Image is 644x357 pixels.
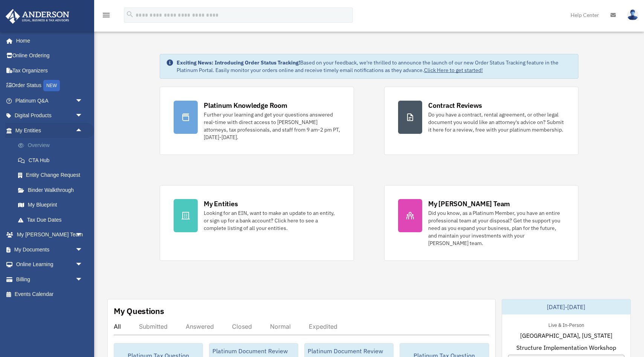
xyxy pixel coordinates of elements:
[75,242,90,257] span: arrow_drop_down
[114,305,164,317] div: My Questions
[204,199,238,208] div: My Entities
[309,323,337,330] div: Expedited
[5,227,94,242] a: My [PERSON_NAME] Teamarrow_drop_down
[75,227,90,243] span: arrow_drop_down
[5,48,94,63] a: Online Ordering
[139,323,168,330] div: Submitted
[428,111,565,133] div: Do you have a contract, rental agreement, or other legal document you would like an attorney's ad...
[177,59,300,66] strong: Exciting News: Introducing Order Status Tracking!
[627,9,638,20] img: User Pic
[160,87,354,155] a: Platinum Knowledge Room Further your learning and get your questions answered real-time with dire...
[5,78,94,93] a: Order StatusNEW
[3,9,72,24] img: Anderson Advisors Platinum Portal
[204,111,340,141] div: Further your learning and get your questions answered real-time with direct access to [PERSON_NAM...
[5,63,94,78] a: Tax Organizers
[186,323,214,330] div: Answered
[424,67,483,74] a: Click Here to get started!
[5,242,94,257] a: My Documentsarrow_drop_down
[5,93,94,108] a: Platinum Q&Aarrow_drop_down
[160,185,354,261] a: My Entities Looking for an EIN, want to make an update to an entity, or sign up for a bank accoun...
[204,101,287,110] div: Platinum Knowledge Room
[11,138,94,153] a: Overview
[384,87,578,155] a: Contract Reviews Do you have a contract, rental agreement, or other legal document you would like...
[428,199,510,208] div: My [PERSON_NAME] Team
[428,101,482,110] div: Contract Reviews
[384,185,578,261] a: My [PERSON_NAME] Team Did you know, as a Platinum Member, you have an entire professional team at...
[75,272,90,287] span: arrow_drop_down
[516,343,616,352] span: Structure Implementation Workshop
[232,323,252,330] div: Closed
[5,108,94,123] a: Digital Productsarrow_drop_down
[5,257,94,272] a: Online Learningarrow_drop_down
[5,33,90,48] a: Home
[5,272,94,287] a: Billingarrow_drop_down
[75,93,90,109] span: arrow_drop_down
[11,198,94,213] a: My Blueprint
[75,257,90,273] span: arrow_drop_down
[126,10,134,18] i: search
[11,182,94,198] a: Binder Walkthrough
[75,108,90,124] span: arrow_drop_down
[11,153,94,168] a: CTA Hub
[428,209,565,247] div: Did you know, as a Platinum Member, you have an entire professional team at your disposal? Get th...
[102,13,111,20] a: menu
[542,320,590,328] div: Live & In-Person
[11,212,94,227] a: Tax Due Dates
[5,123,94,138] a: My Entitiesarrow_drop_up
[11,168,94,183] a: Entity Change Request
[177,59,572,74] div: Based on your feedback, we're thrilled to announce the launch of our new Order Status Tracking fe...
[502,299,631,314] div: [DATE]-[DATE]
[114,323,121,330] div: All
[5,287,94,302] a: Events Calendar
[204,209,340,232] div: Looking for an EIN, want to make an update to an entity, or sign up for a bank account? Click her...
[520,331,612,340] span: [GEOGRAPHIC_DATA], [US_STATE]
[270,323,291,330] div: Normal
[102,11,111,20] i: menu
[75,123,90,138] span: arrow_drop_up
[43,80,60,91] div: NEW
